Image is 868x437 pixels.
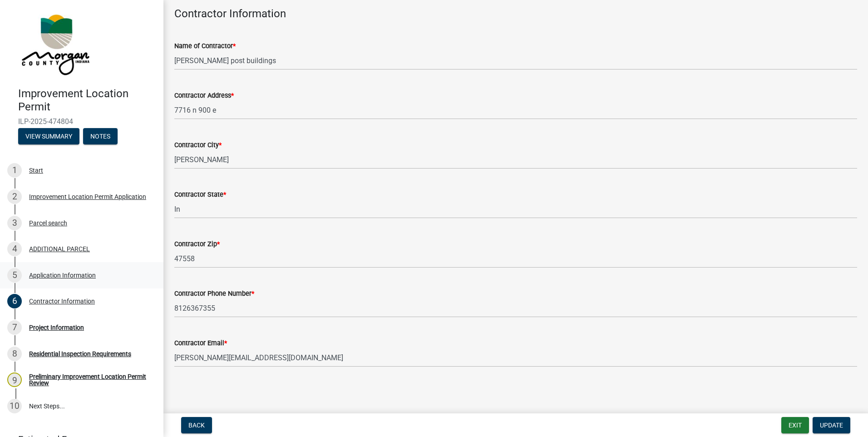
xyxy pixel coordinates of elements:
[7,372,22,387] div: 9
[18,128,79,144] button: View Summary
[7,294,22,308] div: 6
[174,43,236,50] label: Name of Contractor
[18,133,79,140] wm-modal-confirm: Summary
[7,320,22,335] div: 7
[7,242,22,256] div: 4
[781,417,809,433] button: Exit
[174,192,226,198] label: Contractor State
[7,347,22,361] div: 8
[174,93,234,99] label: Contractor Address
[29,220,67,226] div: Parcel search
[174,7,857,20] h4: Contractor Information
[18,10,91,78] img: Morgan County, Indiana
[29,194,146,200] div: Improvement Location Permit Application
[29,324,84,331] div: Project Information
[7,268,22,283] div: 5
[188,422,205,429] span: Back
[29,373,149,386] div: Preliminary Improvement Location Permit Review
[7,399,22,413] div: 10
[181,417,212,433] button: Back
[29,272,96,278] div: Application Information
[29,246,90,252] div: ADDITIONAL PARCEL
[174,340,227,347] label: Contractor Email
[7,163,22,178] div: 1
[820,422,843,429] span: Update
[29,298,95,304] div: Contractor Information
[813,417,850,433] button: Update
[83,133,118,140] wm-modal-confirm: Notes
[18,117,145,126] span: ILP-2025-474804
[83,128,118,144] button: Notes
[174,241,220,248] label: Contractor Zip
[7,216,22,230] div: 3
[29,351,131,357] div: Residential Inspection Requirements
[18,87,156,114] h4: Improvement Location Permit
[174,142,222,149] label: Contractor City
[174,291,254,297] label: Contractor Phone Number
[29,167,43,174] div: Start
[7,189,22,204] div: 2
